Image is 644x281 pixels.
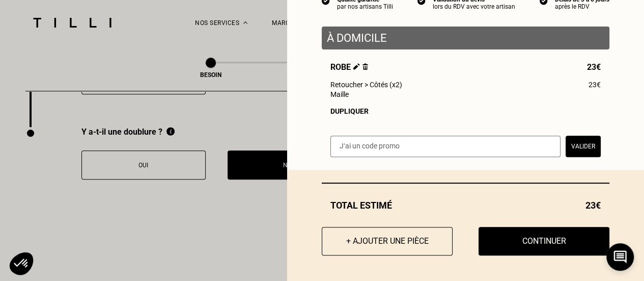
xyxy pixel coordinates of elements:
[337,3,393,10] div: par nos artisans Tilli
[433,3,515,10] div: lors du RDV avec votre artisan
[585,200,601,211] span: 23€
[566,136,601,157] button: Valider
[330,90,349,98] span: Maille
[589,81,601,89] span: 23€
[555,3,609,10] div: après le RDV
[330,81,402,89] span: Retoucher > Côtés (x2)
[330,136,561,157] input: J‘ai un code promo
[322,227,453,256] button: + Ajouter une pièce
[353,63,360,70] img: Éditer
[587,62,601,72] span: 23€
[330,62,368,72] span: Robe
[327,32,604,44] p: À domicile
[479,227,609,256] button: Continuer
[362,63,368,70] img: Supprimer
[322,200,609,211] div: Total estimé
[330,107,601,115] div: Dupliquer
